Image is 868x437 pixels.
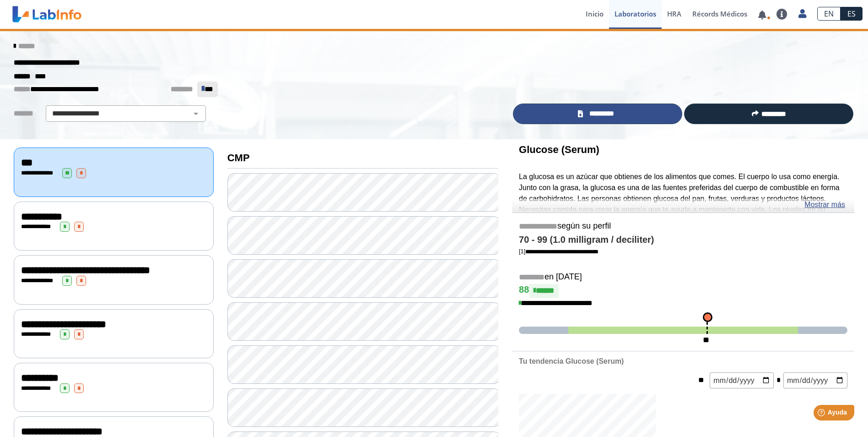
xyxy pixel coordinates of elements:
b: Tu tendencia Glucose (Serum) [519,357,624,365]
a: EN [817,7,841,21]
input: mm/dd/yyyy [783,372,847,388]
b: CMP [227,152,250,164]
b: Glucose (Serum) [519,144,599,155]
span: HRA [667,9,681,18]
iframe: Help widget launcher [787,401,858,427]
a: Mostrar más [804,199,845,210]
a: ES [841,7,863,21]
h4: 70 - 99 (1.0 milligram / deciliter) [519,235,847,246]
p: La glucosa es un azúcar que obtienes de los alimentos que comes. El cuerpo lo usa como energía. J... [519,171,847,237]
input: mm/dd/yyyy [710,372,774,388]
h4: 88 [519,284,847,298]
h5: en [DATE] [519,272,847,283]
h5: según su perfil [519,221,847,232]
a: [1] [519,248,598,255]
